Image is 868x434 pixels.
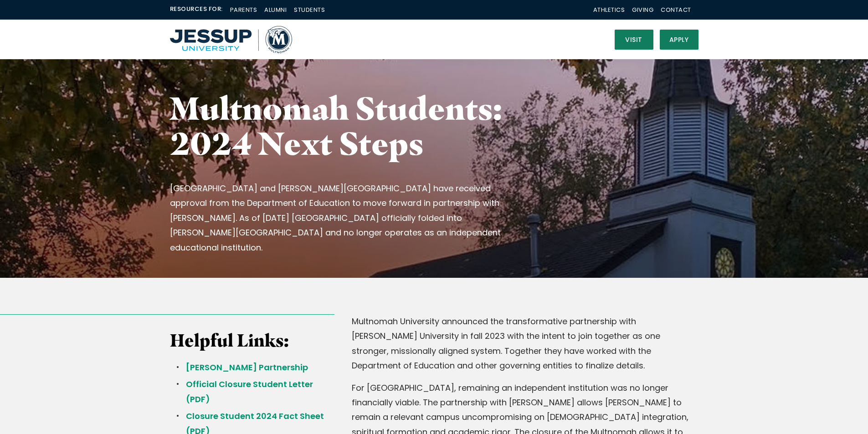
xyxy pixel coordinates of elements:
p: Multnomah University announced the transformative partnership with [PERSON_NAME] University in fa... [352,314,699,373]
img: Multnomah University Logo [170,26,292,53]
a: Students [294,5,325,14]
a: Visit [615,30,653,50]
a: [PERSON_NAME] Partnership [186,362,308,373]
a: Official Closure Student Letter (PDF) [186,378,313,404]
h3: Helpful Links: [170,330,335,351]
a: Alumni [264,5,287,14]
span: Resources For: [170,5,223,15]
a: Apply [660,30,699,50]
a: Giving [632,5,653,14]
a: Home [170,26,292,53]
a: Athletics [593,5,625,14]
a: Parents [230,5,257,14]
p: [GEOGRAPHIC_DATA] and [PERSON_NAME][GEOGRAPHIC_DATA] have received approval from the Department o... [170,181,522,255]
h1: Multnomah Students: 2024 Next Steps [170,91,539,161]
a: Contact [661,5,691,14]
